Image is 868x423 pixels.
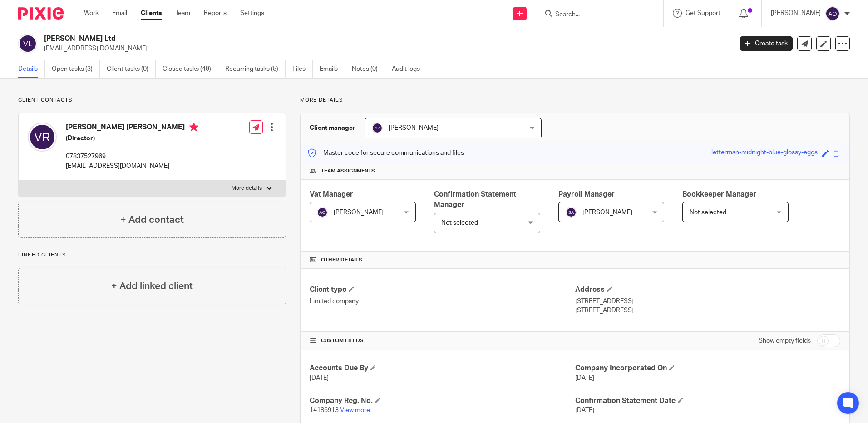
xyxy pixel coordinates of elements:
[44,44,726,53] p: [EMAIL_ADDRESS][DOMAIN_NAME]
[558,191,615,198] span: Payroll Manager
[320,60,345,78] a: Emails
[575,285,840,295] h4: Address
[825,6,840,21] img: svg%3E
[84,9,99,18] a: Work
[112,9,127,18] a: Email
[740,36,793,51] a: Create task
[111,279,193,293] h4: + Add linked client
[310,364,575,373] h4: Accounts Due By
[107,60,156,78] a: Client tasks (0)
[575,364,840,373] h4: Company Incorporated On
[310,407,339,413] span: 14186913
[18,7,64,20] img: Pixie
[392,60,427,78] a: Audit logs
[321,167,375,175] span: Team assignments
[310,191,353,198] span: Vat Manager
[18,97,286,104] p: Client contacts
[225,60,286,78] a: Recurring tasks (5)
[310,396,575,406] h4: Company Reg. No.
[690,209,726,216] span: Not selected
[441,220,478,226] span: Not selected
[175,9,190,18] a: Team
[434,191,516,208] span: Confirmation Statement Manager
[28,123,57,152] img: svg%3E
[310,337,575,344] h4: CUSTOM FIELDS
[575,407,594,413] span: [DATE]
[232,185,262,192] p: More details
[240,9,264,18] a: Settings
[575,297,840,306] p: [STREET_ADDRESS]
[575,306,840,315] p: [STREET_ADDRESS]
[566,207,577,218] img: svg%3E
[163,60,218,78] a: Closed tasks (49)
[317,207,328,218] img: svg%3E
[141,9,162,18] a: Clients
[300,97,850,104] p: More details
[771,9,821,18] p: [PERSON_NAME]
[189,123,198,132] i: Primary
[686,10,720,16] span: Get Support
[18,34,37,53] img: svg%3E
[307,148,464,157] p: Master code for secure communications and files
[340,407,370,413] a: View more
[310,375,329,381] span: [DATE]
[120,213,184,227] h4: + Add contact
[575,375,594,381] span: [DATE]
[389,125,439,131] span: [PERSON_NAME]
[66,134,198,143] h5: (Director)
[321,256,362,264] span: Other details
[292,60,313,78] a: Files
[554,11,636,19] input: Search
[52,60,100,78] a: Open tasks (3)
[575,396,840,406] h4: Confirmation Statement Date
[18,251,286,259] p: Linked clients
[352,60,385,78] a: Notes (0)
[310,285,575,295] h4: Client type
[759,336,811,345] label: Show empty fields
[66,123,198,134] h4: [PERSON_NAME] [PERSON_NAME]
[372,123,383,133] img: svg%3E
[310,297,575,306] p: Limited company
[711,148,818,158] div: letterman-midnight-blue-glossy-eggs
[582,209,632,216] span: [PERSON_NAME]
[66,152,198,161] p: 07837527969
[310,123,355,133] h3: Client manager
[44,34,590,44] h2: [PERSON_NAME] Ltd
[204,9,227,18] a: Reports
[682,191,756,198] span: Bookkeeper Manager
[334,209,384,216] span: [PERSON_NAME]
[18,60,45,78] a: Details
[66,162,198,171] p: [EMAIL_ADDRESS][DOMAIN_NAME]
